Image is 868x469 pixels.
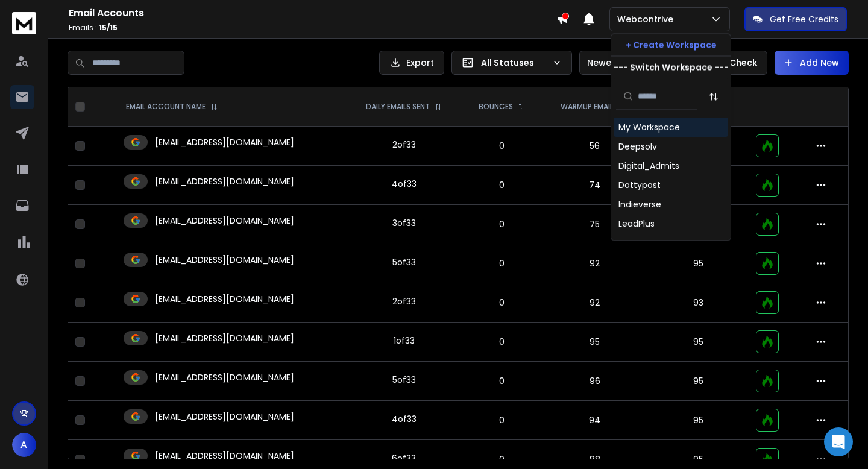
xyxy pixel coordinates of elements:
div: Indieverse [618,198,661,210]
p: --- Switch Workspace --- [614,61,729,74]
button: Get Free Credits [744,7,847,31]
p: 0 [469,257,534,269]
td: 95 [541,323,648,362]
p: Get Free Credits [770,13,838,25]
p: [EMAIL_ADDRESS][DOMAIN_NAME] [155,411,294,423]
p: 0 [469,218,534,230]
p: 0 [469,179,534,191]
div: 4 of 33 [392,413,417,425]
td: 95 [648,244,749,283]
button: + Create Workspace [611,34,731,56]
td: 96 [541,362,648,401]
div: 6 of 33 [392,452,416,464]
div: EMAIL ACCOUNT NAME [126,102,218,112]
button: A [12,433,36,457]
img: logo [12,12,36,34]
div: 2 of 33 [392,139,416,151]
p: [EMAIL_ADDRESS][DOMAIN_NAME] [155,254,294,266]
button: Sort by Sort A-Z [702,84,726,109]
p: WARMUP EMAILS [561,102,617,112]
td: 56 [541,127,648,166]
p: + Create Workspace [626,39,717,51]
div: 4 of 33 [392,178,417,190]
p: Webcontrive [617,13,678,25]
td: 92 [541,244,648,283]
p: 0 [469,336,534,348]
div: 3 of 33 [392,217,416,229]
p: DAILY EMAILS SENT [366,102,430,112]
div: My Workspace [618,121,680,133]
td: 95 [648,401,749,440]
td: 92 [541,283,648,323]
div: LeadPlus [618,218,655,230]
td: 75 [541,205,648,244]
div: 1 of 33 [394,335,415,347]
p: 0 [469,140,534,152]
button: Add New [775,51,849,75]
div: 5 of 33 [392,256,416,268]
div: Open Intercom Messenger [824,427,853,456]
div: Digital_Admits [618,160,679,172]
p: [EMAIL_ADDRESS][DOMAIN_NAME] [155,371,294,383]
td: 93 [648,283,749,323]
div: Deepsolv [618,140,657,153]
p: 0 [469,297,534,309]
p: [EMAIL_ADDRESS][DOMAIN_NAME] [155,136,294,148]
div: 5 of 33 [392,374,416,386]
td: 95 [648,362,749,401]
p: [EMAIL_ADDRESS][DOMAIN_NAME] [155,293,294,305]
p: [EMAIL_ADDRESS][DOMAIN_NAME] [155,215,294,227]
p: 0 [469,414,534,426]
td: 95 [648,323,749,362]
p: [EMAIL_ADDRESS][DOMAIN_NAME] [155,175,294,187]
h1: Email Accounts [69,6,556,20]
p: Emails : [69,23,556,33]
button: Newest [579,51,658,75]
td: 74 [541,166,648,205]
p: [EMAIL_ADDRESS][DOMAIN_NAME] [155,332,294,344]
span: 15 / 15 [99,22,118,33]
p: 0 [469,453,534,465]
div: Dottypost [618,179,661,191]
div: SaleAssist [618,237,659,249]
p: BOUNCES [479,102,513,112]
p: All Statuses [481,57,547,69]
td: 94 [541,401,648,440]
p: 0 [469,375,534,387]
div: 2 of 33 [392,295,416,307]
p: [EMAIL_ADDRESS][DOMAIN_NAME] [155,450,294,462]
button: Export [379,51,444,75]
